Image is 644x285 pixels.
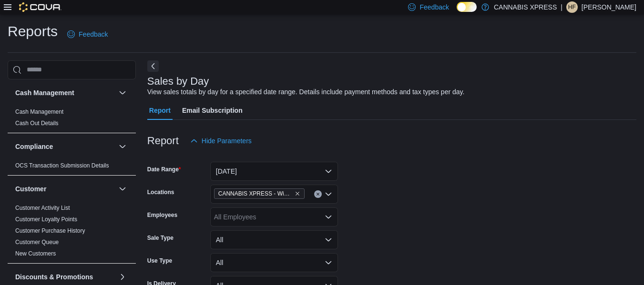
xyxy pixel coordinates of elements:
[186,131,256,150] button: Hide Parameters
[147,76,209,87] h3: Sales by Day
[15,88,74,98] h3: Cash Management
[147,166,181,173] label: Date Range
[15,142,53,151] h3: Compliance
[8,160,136,175] div: Compliance
[214,188,305,199] span: CANNABIS XPRESS - Wingham (Josephine Street)
[149,101,171,120] span: Report
[15,142,115,151] button: Compliance
[314,190,322,198] button: Clear input
[15,272,93,282] h3: Discounts & Promotions
[15,119,59,127] span: Cash Out Details
[147,257,172,265] label: Use Type
[182,101,243,120] span: Email Subscription
[15,227,85,234] a: Customer Purchase History
[15,162,109,169] span: OCS Transaction Submission Details
[117,141,128,152] button: Compliance
[210,230,338,249] button: All
[79,29,108,39] span: Feedback
[15,205,70,211] a: Customer Activity List
[15,120,59,127] a: Cash Out Details
[494,1,557,13] p: CANNABIS XPRESS
[15,272,115,282] button: Discounts & Promotions
[15,108,63,115] a: Cash Management
[15,184,46,194] h3: Customer
[325,213,332,221] button: Open list of options
[582,1,636,13] p: [PERSON_NAME]
[15,239,59,246] a: Customer Queue
[19,2,61,12] img: Cova
[15,184,115,194] button: Customer
[419,2,449,12] span: Feedback
[147,87,465,97] div: View sales totals by day for a specified date range. Details include payment methods and tax type...
[117,271,128,283] button: Discounts & Promotions
[15,204,70,212] span: Customer Activity List
[63,25,112,44] a: Feedback
[15,238,59,246] span: Customer Queue
[147,135,179,147] h3: Report
[15,216,77,223] a: Customer Loyalty Points
[15,227,85,235] span: Customer Purchase History
[147,188,174,196] label: Locations
[15,108,63,116] span: Cash Management
[8,22,58,41] h1: Reports
[15,250,56,257] span: New Customers
[295,191,300,197] button: Remove CANNABIS XPRESS - Wingham (Josephine Street) from selection in this group
[15,250,56,257] a: New Customers
[568,1,576,13] span: HF
[8,106,136,133] div: Cash Management
[147,60,159,72] button: Next
[117,183,128,195] button: Customer
[457,2,477,12] input: Dark Mode
[218,189,293,198] span: CANNABIS XPRESS - Wingham ([PERSON_NAME][GEOGRAPHIC_DATA])
[561,1,562,13] p: |
[566,1,578,13] div: Hayden Flannigan
[325,190,332,198] button: Open list of options
[117,87,128,98] button: Cash Management
[147,211,177,219] label: Employees
[147,234,174,242] label: Sale Type
[15,216,77,223] span: Customer Loyalty Points
[15,162,109,169] a: OCS Transaction Submission Details
[202,136,252,146] span: Hide Parameters
[15,88,115,98] button: Cash Management
[210,253,338,272] button: All
[8,202,136,263] div: Customer
[210,162,338,181] button: [DATE]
